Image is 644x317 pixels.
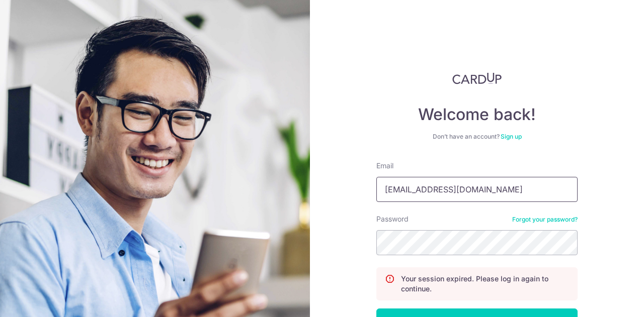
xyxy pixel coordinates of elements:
[452,72,502,84] img: CardUp Logo
[501,133,522,140] a: Sign up
[376,161,393,171] label: Email
[512,216,578,224] a: Forgot your password?
[401,274,569,294] p: Your session expired. Please log in again to continue.
[376,133,578,141] div: Don’t have an account?
[376,104,578,125] h4: Welcome back!
[376,214,409,224] label: Password
[376,177,578,202] input: Enter your Email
